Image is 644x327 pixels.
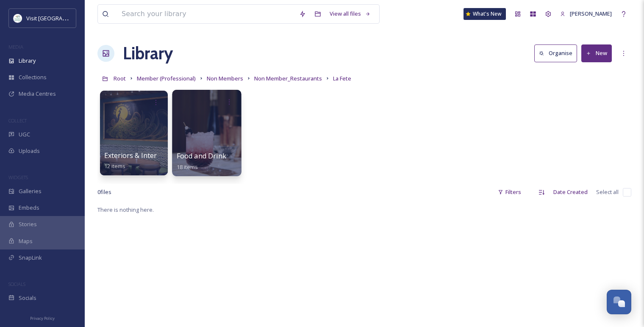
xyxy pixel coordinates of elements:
[19,187,42,195] span: Galleries
[104,151,169,160] span: Exteriors & Interiors
[8,281,25,287] span: SOCIALS
[26,14,92,22] span: Visit [GEOGRAPHIC_DATA]
[177,163,198,170] span: 18 items
[494,184,525,200] div: Filters
[114,73,126,83] a: Root
[137,73,196,83] a: Member (Professional)
[581,44,612,62] button: New
[19,73,47,81] span: Collections
[104,152,169,170] a: Exteriors & Interiors12 items
[556,6,616,22] a: [PERSON_NAME]
[123,41,173,66] a: Library
[177,152,226,171] a: Food and Drink18 items
[254,73,322,83] a: Non Member_Restaurants
[97,188,111,196] span: 0 file s
[8,117,27,124] span: COLLECT
[19,220,37,228] span: Stories
[19,147,40,155] span: Uploads
[19,204,39,212] span: Embeds
[30,313,55,323] a: Privacy Policy
[570,10,612,17] span: [PERSON_NAME]
[8,174,28,180] span: WIDGETS
[464,8,506,20] a: What's New
[534,44,577,62] button: Organise
[19,254,42,262] span: SnapLink
[534,44,581,62] a: Organise
[19,57,36,65] span: Library
[97,206,154,213] span: There is nothing here.
[114,75,126,82] span: Root
[549,184,592,200] div: Date Created
[8,44,23,50] span: MEDIA
[207,75,243,82] span: Non Members
[137,75,196,82] span: Member (Professional)
[333,75,351,82] span: La Fete
[19,237,33,245] span: Maps
[14,14,22,22] img: download%20%281%29.jpeg
[19,130,30,139] span: UGC
[333,73,351,83] a: La Fete
[104,162,125,170] span: 12 items
[30,316,55,321] span: Privacy Policy
[19,294,36,302] span: Socials
[177,151,226,161] span: Food and Drink
[607,290,631,314] button: Open Chat
[325,6,375,22] a: View all files
[207,73,243,83] a: Non Members
[254,75,322,82] span: Non Member_Restaurants
[596,188,619,196] span: Select all
[19,90,56,98] span: Media Centres
[117,5,295,23] input: Search your library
